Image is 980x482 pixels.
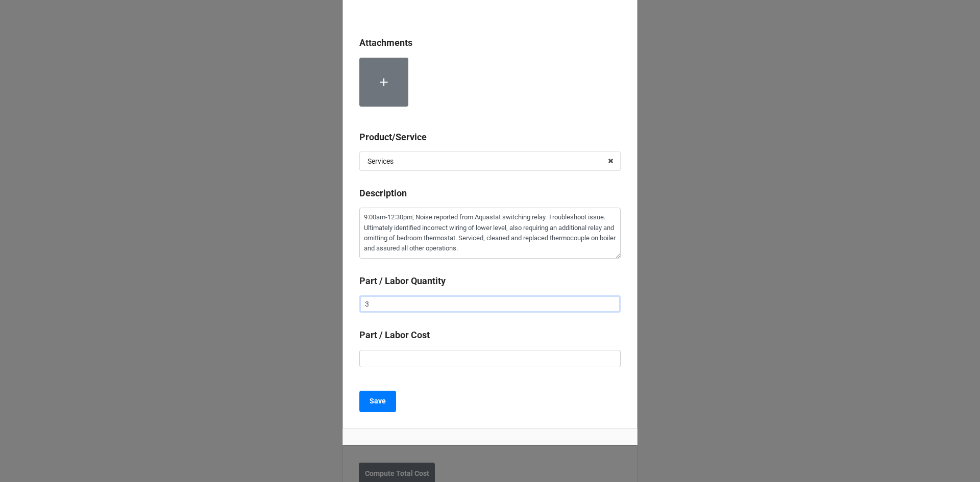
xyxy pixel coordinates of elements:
button: Save [359,391,396,412]
label: Part / Labor Quantity [359,274,446,288]
label: Part / Labor Cost [359,328,430,342]
label: Description [359,186,407,200]
textarea: 9:00am-12:30pm; Noise reported from Aquastat switching relay. Troubleshoot issue. Ultimately iden... [359,208,621,259]
label: Product/Service [359,130,427,144]
label: Attachments [359,36,412,50]
b: Save [370,396,386,407]
div: Services [367,158,394,165]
